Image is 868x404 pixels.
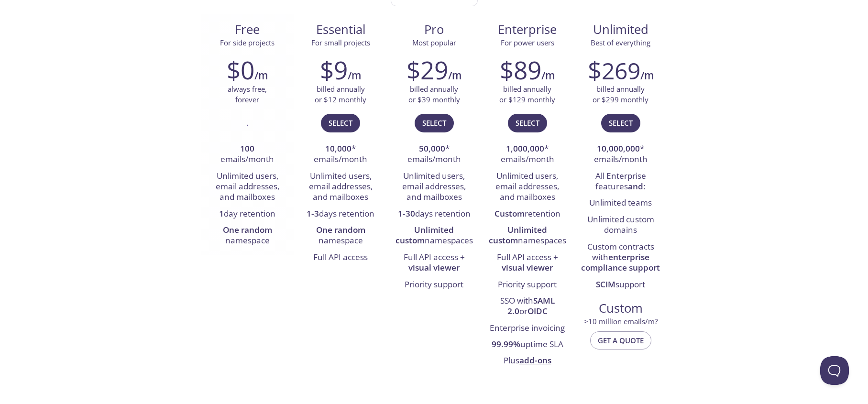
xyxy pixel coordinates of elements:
span: Custom [582,300,659,317]
button: Select [321,114,360,132]
h2: $89 [500,55,541,84]
li: day retention [208,206,287,222]
strong: 10,000 [325,143,352,154]
span: Enterprise [488,22,566,38]
p: billed annually or $39 monthly [408,84,460,105]
li: namespaces [395,222,473,250]
li: Unlimited custom domains [581,212,660,239]
strong: enterprise compliance support [581,251,660,273]
span: For power users [501,38,554,47]
strong: 10,000,000 [597,143,640,154]
strong: visual viewer [502,262,553,273]
a: add-ons [519,355,551,366]
strong: SAML 2.0 [507,295,555,317]
strong: 1-30 [398,208,415,219]
li: Full API access + [395,250,473,277]
li: days retention [395,206,473,222]
strong: One random [223,224,272,235]
li: namespace [208,222,287,250]
span: Essential [302,22,380,38]
li: uptime SLA [488,337,567,353]
p: billed annually or $12 monthly [315,84,366,105]
strong: 1 [219,208,224,219]
span: Select [609,117,633,129]
li: Full API access [301,250,380,266]
strong: 1,000,000 [506,143,544,154]
li: Plus [488,353,567,370]
li: retention [488,206,567,222]
strong: 1-3 [307,208,319,219]
li: namespace [301,222,380,250]
h6: /m [541,67,555,84]
strong: 100 [240,143,254,154]
li: * emails/month [488,141,567,168]
h2: $29 [407,55,448,84]
span: Free [209,22,286,38]
strong: SCIM [596,279,615,290]
h6: /m [348,67,361,84]
button: Select [508,114,547,132]
li: namespaces [488,222,567,250]
li: Unlimited users, email addresses, and mailboxes [488,168,567,206]
span: Select [329,117,352,129]
span: Unlimited [593,21,648,38]
li: days retention [301,206,380,222]
li: * emails/month [395,141,473,168]
li: Unlimited users, email addresses, and mailboxes [208,168,287,206]
span: Select [422,117,446,129]
span: For small projects [311,38,370,47]
h2: $9 [320,55,348,84]
iframe: Help Scout Beacon - Open [820,356,849,385]
li: Priority support [395,277,473,293]
button: Select [601,114,640,132]
p: billed annually or $299 monthly [593,84,648,105]
strong: Unlimited custom [396,224,454,246]
li: All Enterprise features : [581,168,660,196]
span: Select [516,117,539,129]
li: Unlimited users, email addresses, and mailboxes [395,168,473,206]
li: Unlimited users, email addresses, and mailboxes [301,168,380,206]
li: * emails/month [301,141,380,168]
h2: $ [588,55,640,84]
li: * emails/month [581,141,660,168]
span: For side projects [220,38,275,47]
span: Most popular [412,38,456,47]
strong: 50,000 [419,143,445,154]
h6: /m [254,67,268,84]
li: Full API access + [488,250,567,277]
li: Priority support [488,277,567,293]
span: 269 [602,55,640,86]
li: SSO with or [488,293,567,320]
li: support [581,277,660,293]
li: Custom contracts with [581,239,660,277]
button: Select [415,114,454,132]
li: Enterprise invoicing [488,320,567,337]
span: Get a quote [598,334,644,347]
strong: visual viewer [408,262,460,273]
strong: and [628,181,643,192]
strong: One random [316,224,365,235]
p: always free, forever [228,84,267,105]
button: Get a quote [590,331,651,349]
li: Unlimited teams [581,195,660,211]
li: emails/month [208,141,287,168]
strong: OIDC [527,306,548,317]
span: > 10 million emails/m? [584,317,658,326]
span: Pro [395,22,473,38]
h6: /m [640,67,654,84]
h6: /m [448,67,461,84]
span: Best of everything [591,38,650,47]
h2: $0 [227,55,254,84]
p: billed annually or $129 monthly [499,84,555,105]
strong: Custom [494,208,525,219]
strong: Unlimited custom [489,224,548,246]
strong: 99.99% [492,338,520,349]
